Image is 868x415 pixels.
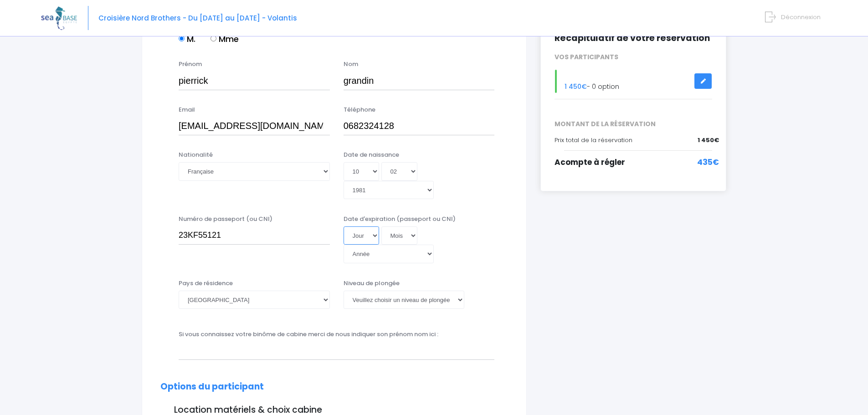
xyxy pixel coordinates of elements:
span: Acompte à régler [555,157,625,168]
label: Pays de résidence [179,279,233,288]
span: Prix total de la réservation [555,136,632,144]
label: Nom [344,60,358,69]
input: M. [179,36,185,41]
label: Numéro de passeport (ou CNI) [179,215,272,224]
span: 1 450€ [698,136,719,145]
h2: Récapitulatif de votre réservation [555,32,712,44]
span: Croisière Nord Brothers - Du [DATE] au [DATE] - Volantis [98,13,297,23]
span: 435€ [697,157,719,169]
label: Mme [211,33,239,45]
span: Déconnexion [781,13,821,21]
div: - 0 option [548,70,719,93]
div: VOS PARTICIPANTS [548,52,719,62]
h2: Options du participant [160,382,508,392]
input: Mme [211,36,216,41]
label: Téléphone [344,105,375,114]
label: M. [179,33,195,45]
label: Email [179,105,195,114]
label: Nationalité [179,150,213,159]
label: Niveau de plongée [344,279,400,288]
span: MONTANT DE LA RÉSERVATION [548,119,719,129]
label: Si vous connaissez votre binôme de cabine merci de nous indiquer son prénom nom ici : [179,330,438,339]
span: 1 450€ [565,82,587,91]
label: Date de naissance [344,150,399,159]
label: Date d'expiration (passeport ou CNI) [344,215,456,224]
label: Prénom [179,60,202,69]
